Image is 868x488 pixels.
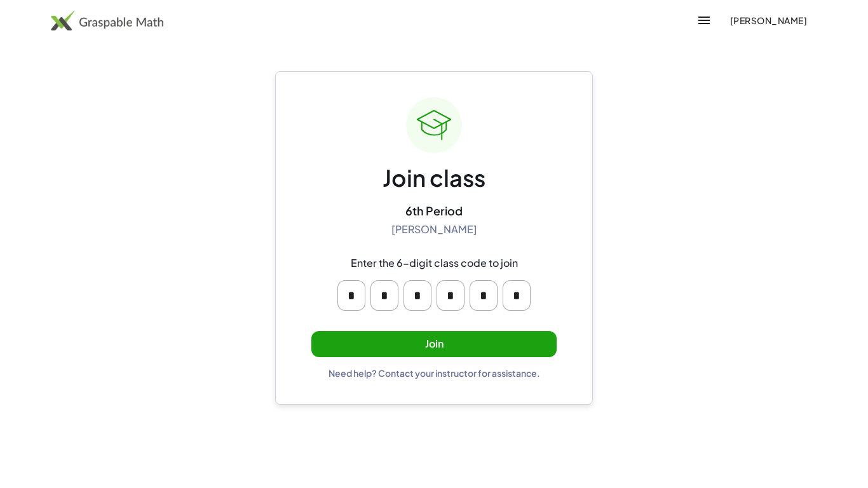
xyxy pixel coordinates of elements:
div: Join class [383,163,485,193]
button: Join [311,331,557,357]
div: Need help? Contact your instructor for assistance. [329,367,540,379]
button: [PERSON_NAME] [719,9,817,32]
div: Enter the 6-digit class code to join [351,257,518,270]
div: [PERSON_NAME] [391,223,477,236]
span: [PERSON_NAME] [729,15,807,26]
div: 6th Period [405,203,463,218]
